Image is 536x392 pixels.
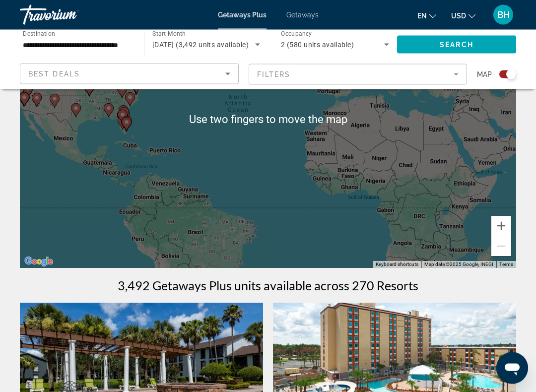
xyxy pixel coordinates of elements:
[451,12,466,20] span: USD
[440,41,473,49] span: Search
[491,237,511,257] button: Zoom out
[22,256,55,268] img: Google
[28,68,230,80] mat-select: Sort by
[28,70,80,78] span: Best Deals
[477,67,492,81] span: Map
[281,41,354,49] span: 2 (580 units available)
[281,31,312,38] span: Occupancy
[22,256,55,268] a: Open this area in Google Maps (opens a new window)
[417,12,427,20] span: en
[397,36,516,54] button: Search
[496,352,528,384] iframe: Button to launch messaging window
[218,11,267,19] a: Getaways Plus
[376,261,418,268] button: Keyboard shortcuts
[286,11,319,19] a: Getaways
[20,2,119,28] a: Travorium
[152,31,186,38] span: Start Month
[23,30,55,37] span: Destination
[417,8,436,23] button: Change language
[499,262,513,267] a: Terms (opens in new tab)
[490,4,516,25] button: User Menu
[497,10,510,20] span: BH
[118,278,418,293] h1: 3,492 Getaways Plus units available across 270 Resorts
[152,41,249,49] span: [DATE] (3,492 units available)
[451,8,475,23] button: Change currency
[249,64,468,85] button: Filter
[424,262,493,267] span: Map data ©2025 Google, INEGI
[491,216,511,236] button: Zoom in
